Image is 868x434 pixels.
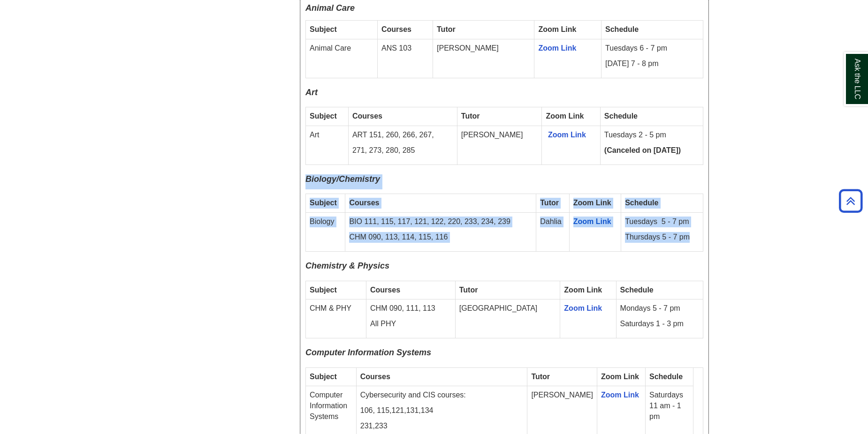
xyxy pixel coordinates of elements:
strong: Courses [349,199,379,207]
strong: Tutor [540,199,559,207]
strong: (Canceled on [DATE]) [604,146,681,154]
strong: Courses [370,286,400,294]
td: Dahlia [536,213,569,252]
strong: Schedule [605,25,639,33]
a: Zoom Link [564,304,602,312]
p: BIO 111, 115, 117, 121, 122, 220, 233, 234, 239 [349,217,532,227]
strong: Subject [310,112,337,120]
strong: Courses [360,373,390,381]
strong: Subject [310,286,337,294]
p: Tuesdays 5 - 7 pm [625,217,699,227]
p: CHM 090, 111, 113 [370,303,451,314]
p: Mondays 5 - 7 pm [620,303,699,314]
p: Saturdays 1 - 3 pm [620,319,699,329]
td: [PERSON_NAME] [457,126,542,165]
td: ANS 103 [377,39,433,78]
td: CHM & PHY [306,299,366,338]
span: Computer Information Systems [305,348,431,357]
strong: Courses [352,112,382,120]
td: Art [306,126,349,165]
strong: Zoom Link [564,286,602,294]
span: Art [305,88,318,97]
strong: Zoom Link [538,25,576,33]
strong: Subject [310,199,337,207]
td: [PERSON_NAME] [433,39,534,78]
strong: Courses [381,25,411,33]
span: Animal Care [305,3,355,13]
p: All PHY [370,319,451,329]
td: [GEOGRAPHIC_DATA] [455,299,560,338]
p: ART 151, 260, 266, 267, [352,130,453,141]
a: Zoom Link [538,44,576,52]
strong: Schedule [625,199,658,207]
p: 231,233 [360,421,524,432]
p: Cybersecurity and CIS courses: [360,390,524,401]
strong: Zoom Link [573,199,611,207]
strong: Subject [310,373,337,381]
p: Tuesdays 6 - 7 pm [605,43,699,54]
strong: Zoom Link [546,112,584,120]
p: [DATE] 7 - 8 pm [605,59,699,69]
strong: Zoom Link [601,373,639,381]
strong: Schedule [620,286,654,294]
td: Animal Care [306,39,378,78]
a: Zoom Link [601,391,639,399]
strong: Tutor [459,286,478,294]
strong: Schedule [649,373,683,381]
td: Biology [306,213,345,252]
strong: Tutor [437,25,456,33]
p: 271, 273, 280, 285 [352,145,453,156]
p: Thursdays 5 - 7 pm [625,232,699,243]
strong: Tutor [461,112,480,120]
a: Zoom Link [573,217,611,225]
p: 106, 115,121,131,134 [360,405,524,416]
a: Zoom Link [548,131,586,139]
span: Chemistry & Physics [305,261,389,270]
p: Tuesdays 2 - 5 pm [604,130,699,141]
strong: Schedule [604,112,638,120]
a: Back to Top [836,195,866,207]
p: CHM 090, 113, 114, 115, 116 [349,232,532,243]
span: Biology/Chemistry [305,174,380,184]
strong: Subject [310,25,337,33]
strong: Tutor [531,373,550,381]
